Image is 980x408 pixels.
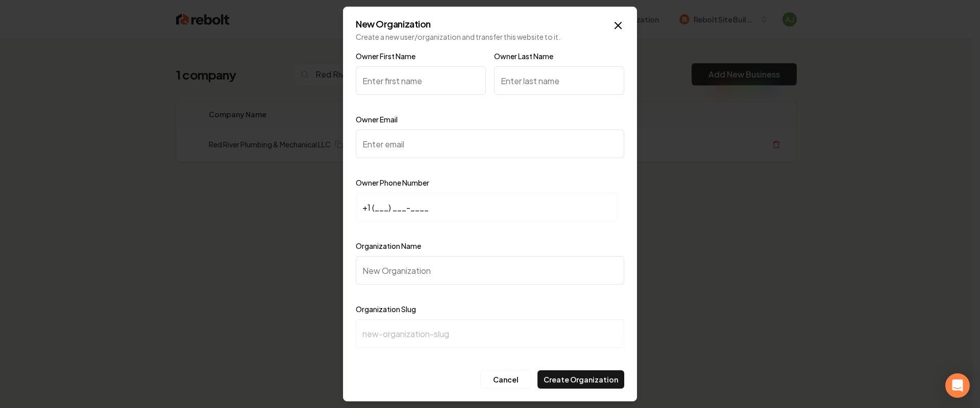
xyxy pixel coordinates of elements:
[356,178,429,187] label: Owner Phone Number
[356,304,416,314] label: Organization Slug
[356,130,624,158] input: Enter email
[356,32,624,42] p: Create a new user/organization and transfer this website to it.
[356,256,624,285] input: New Organization
[356,66,486,95] input: Enter first name
[356,19,624,29] h2: New Organization
[537,370,624,389] button: Create Organization
[356,115,398,124] label: Owner Email
[356,241,421,250] label: Organization Name
[480,370,531,389] button: Cancel
[494,66,624,95] input: Enter last name
[356,319,624,348] input: new-organization-slug
[494,52,553,61] label: Owner Last Name
[356,52,415,61] label: Owner First Name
